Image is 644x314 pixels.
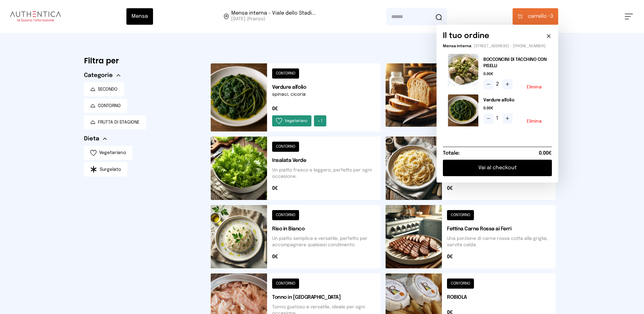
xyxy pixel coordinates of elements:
[84,146,132,160] button: Vegetariano
[528,13,550,20] span: carrello •
[98,86,118,93] span: SECONDO
[483,106,547,111] span: 0.00€
[448,94,478,126] img: media
[84,82,124,96] button: SECONDO
[84,115,146,129] button: FRUTTA DI STAGIONE
[483,56,547,69] h2: BOCCONCINI DI TACCHINO CON PISELLI
[496,80,500,88] span: 2
[99,150,126,156] span: Vegetariano
[443,31,489,41] h6: Il tuo ordine
[126,8,153,25] button: Mensa
[84,134,99,143] span: Dieta
[84,162,127,176] button: Surgelato
[84,99,127,113] button: CONTORNO
[98,103,121,109] span: CONTORNO
[84,71,120,80] button: Categorie
[496,115,500,122] span: 1
[84,71,113,80] span: Categorie
[10,11,61,22] img: logo.8f33a47.png
[528,13,553,20] span: 3
[84,56,201,66] h6: Filtra per
[84,134,107,143] button: Dieta
[231,11,316,22] span: Viale dello Stadio, 77, 05100 Terni TR, Italia
[443,160,552,176] button: Vai al checkout
[483,97,547,103] h2: Verdure all'olio
[443,150,460,157] h6: Totale:
[231,16,316,22] span: [DATE] (Pranzo)
[100,166,121,173] span: Surgelato
[448,54,478,86] img: media
[483,72,547,77] span: 0.00€
[513,8,558,25] button: carrello •3
[527,85,542,89] button: Elimina
[539,150,552,157] span: 0.00€
[443,44,552,49] p: - [STREET_ADDRESS] - [PHONE_NUMBER]
[443,44,471,48] span: Mensa interna
[98,119,140,125] span: FRUTTA DI STAGIONE
[527,119,542,124] button: Elimina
